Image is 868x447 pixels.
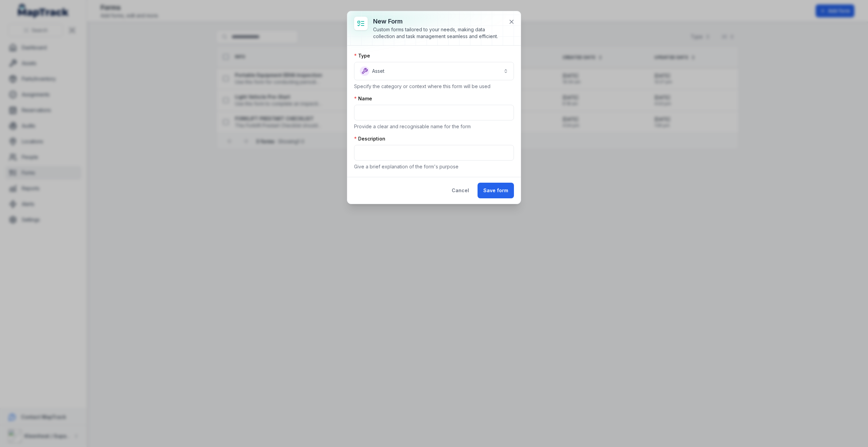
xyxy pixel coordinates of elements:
label: Name [354,95,372,102]
button: Save form [478,183,514,198]
label: Description [354,135,385,142]
label: Type [354,52,370,59]
button: Asset [354,62,514,80]
div: Custom forms tailored to your needs, making data collection and task management seamless and effi... [373,26,503,40]
p: Specify the category or context where this form will be used [354,83,514,90]
p: Give a brief explanation of the form's purpose [354,163,514,170]
h3: New form [373,17,503,26]
button: Cancel [446,183,475,198]
p: Provide a clear and recognisable name for the form [354,123,514,130]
